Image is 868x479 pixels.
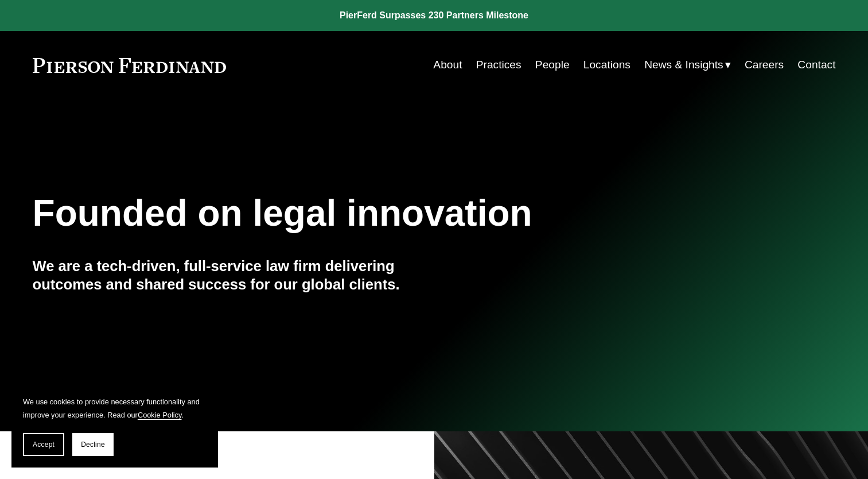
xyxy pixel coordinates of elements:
a: Locations [583,54,630,76]
section: Cookie banner [11,384,218,468]
a: Contact [797,54,835,76]
span: News & Insights [644,55,723,75]
span: Decline [81,441,105,449]
p: We use cookies to provide necessary functionality and improve your experience. Read our . [23,395,207,422]
a: Careers [745,54,784,76]
span: Accept [33,441,55,449]
a: About [433,54,462,76]
a: Cookie Policy [138,411,182,419]
button: Accept [23,433,64,456]
a: People [535,54,570,76]
h1: Founded on legal innovation [33,192,702,234]
h4: We are a tech-driven, full-service law firm delivering outcomes and shared success for our global... [33,257,434,294]
a: Practices [476,54,521,76]
a: folder dropdown [644,54,731,76]
button: Decline [72,433,114,456]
